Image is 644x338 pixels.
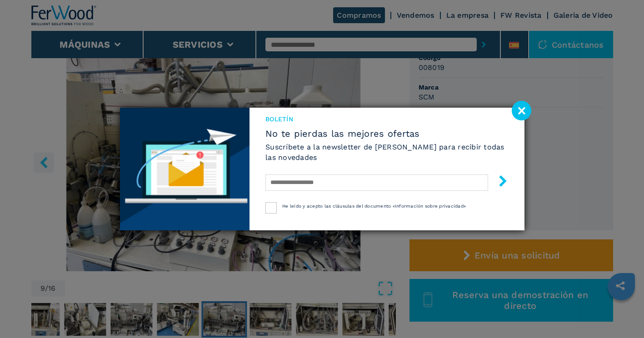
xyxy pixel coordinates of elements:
[282,204,466,209] span: He leído y acepto las cláusulas del documento «Información sobre privacidad»
[265,114,508,124] span: Boletín
[488,172,509,193] button: submit-button
[120,108,250,230] img: Newsletter image
[265,142,508,163] h6: Suscríbete a la newsletter de [PERSON_NAME] para recibir todas las novedades
[265,128,508,139] span: No te pierdas las mejores ofertas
